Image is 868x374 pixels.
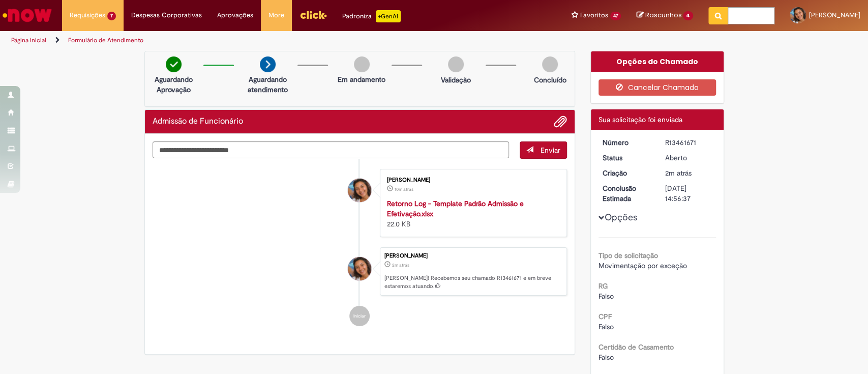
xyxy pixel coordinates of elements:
dt: Número [595,137,657,148]
img: arrow-next.png [260,56,276,72]
a: Retorno Log - Template Padrão Admissão e Efetivação.xlsx [387,199,524,218]
span: Falso [598,353,614,362]
span: Falso [598,292,614,301]
ul: Histórico de tíquete [153,159,567,337]
div: [DATE] 14:56:37 [665,183,712,204]
p: Em andamento [338,74,385,84]
span: 4 [683,11,693,20]
p: +GenAi [376,10,401,22]
dt: Criação [595,168,657,178]
textarea: Digite sua mensagem aqui... [153,141,510,159]
div: Padroniza [342,10,401,22]
span: Favoritos [580,10,608,20]
img: img-circle-grey.png [542,56,558,72]
b: Tipo de solicitação [598,251,658,260]
b: CPF [598,312,612,321]
div: [PERSON_NAME] [384,253,561,259]
div: Aberto [665,153,712,163]
img: img-circle-grey.png [448,56,464,72]
span: 2m atrás [392,262,409,268]
div: Isabela Ramos Lima [348,257,371,280]
span: Aprovações [217,10,253,20]
a: Formulário de Atendimento [68,36,143,44]
ul: Trilhas de página [8,31,571,50]
b: Certidão de Casamento [598,342,674,352]
a: Rascunhos [636,11,693,20]
div: R13461671 [665,137,712,148]
b: RG [598,281,608,291]
p: Validação [441,75,471,85]
span: Enviar [541,146,560,155]
time: 29/08/2025 10:49:04 [395,186,413,192]
img: check-circle-green.png [166,56,182,72]
div: 22.0 KB [387,198,556,229]
span: 2m atrás [665,168,692,178]
p: Aguardando atendimento [243,74,292,95]
span: Sua solicitação foi enviada [598,115,682,124]
span: Despesas Corporativas [131,10,202,20]
div: 29/08/2025 10:56:33 [665,168,712,178]
p: [PERSON_NAME]! Recebemos seu chamado R13461671 e em breve estaremos atuando. [384,274,561,290]
div: [PERSON_NAME] [387,177,556,183]
span: 7 [107,12,116,20]
span: Rascunhos [645,10,681,20]
span: More [268,10,284,20]
img: ServiceNow [1,5,53,25]
span: Requisições [70,10,105,20]
div: Opções do Chamado [591,51,724,72]
dt: Status [595,153,657,163]
span: 10m atrás [395,186,413,192]
time: 29/08/2025 10:56:33 [392,262,409,268]
img: img-circle-grey.png [354,56,370,72]
div: Isabela Ramos Lima [348,179,371,202]
button: Pesquisar [708,7,728,24]
p: Concluído [533,75,566,85]
span: 47 [610,12,621,20]
p: Aguardando Aprovação [149,74,198,95]
button: Adicionar anexos [554,115,567,128]
span: Movimentação por exceção [598,261,687,270]
button: Enviar [520,141,567,159]
a: Página inicial [11,36,46,44]
h2: Admissão de Funcionário Histórico de tíquete [153,117,243,126]
dt: Conclusão Estimada [595,183,657,204]
img: click_logo_yellow_360x200.png [300,7,327,22]
button: Cancelar Chamado [598,79,716,96]
span: [PERSON_NAME] [809,11,860,19]
span: Falso [598,322,614,331]
li: Isabela Ramos Lima [153,247,567,296]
